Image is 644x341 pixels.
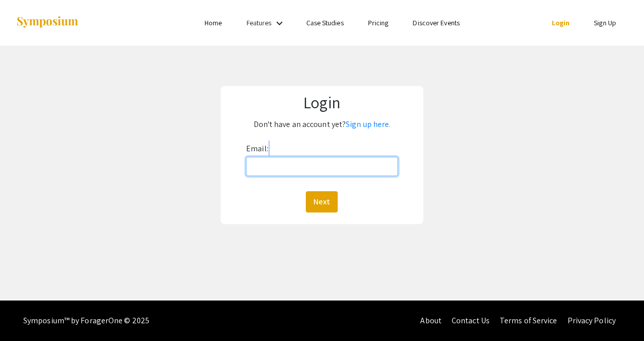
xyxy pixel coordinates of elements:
[552,18,570,27] a: Login
[420,315,441,326] a: About
[346,119,390,130] a: Sign up here.
[594,18,616,27] a: Sign Up
[247,18,272,27] a: Features
[273,17,286,29] mat-icon: Expand Features list
[227,93,417,112] h1: Login
[8,295,43,333] iframe: Chat
[413,18,460,27] a: Discover Events
[452,315,490,326] a: Contact Us
[227,116,417,133] p: Don't have an account yet?
[306,18,344,27] a: Case Studies
[368,18,389,27] a: Pricing
[500,315,557,326] a: Terms of Service
[246,141,268,157] label: Email:
[16,16,79,29] img: Symposium by ForagerOne
[23,301,149,341] div: Symposium™ by ForagerOne © 2025
[568,315,616,326] a: Privacy Policy
[306,191,338,212] button: Next
[205,18,222,27] a: Home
